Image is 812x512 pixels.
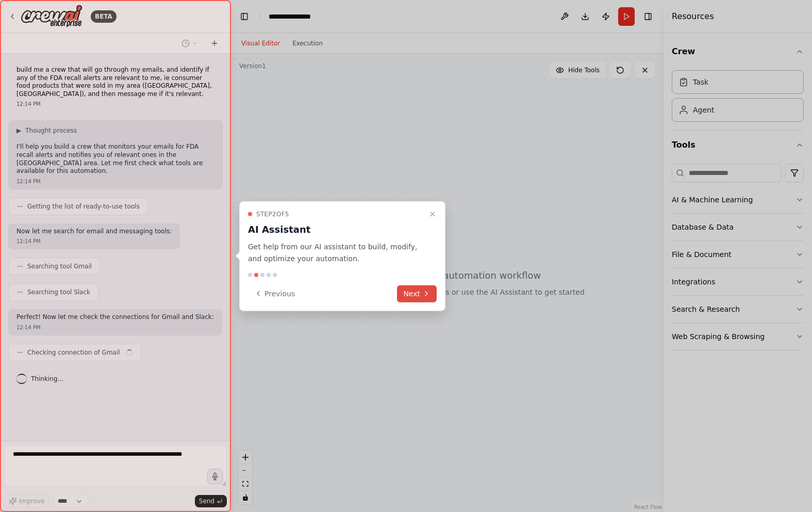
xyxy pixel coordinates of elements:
span: Step 2 of 5 [256,210,289,218]
h3: AI Assistant [248,222,424,237]
p: Get help from our AI assistant to build, modify, and optimize your automation. [248,241,424,265]
button: Hide left sidebar [237,9,252,24]
button: Previous [248,285,301,302]
button: Next [397,285,437,302]
button: Close walkthrough [426,208,439,220]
